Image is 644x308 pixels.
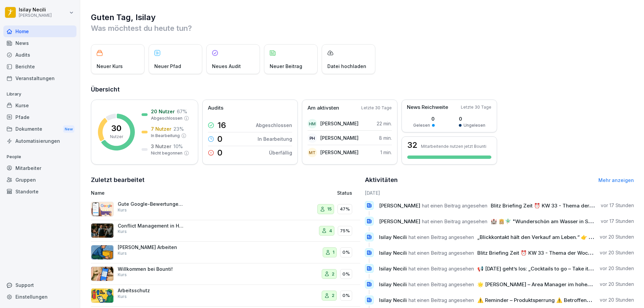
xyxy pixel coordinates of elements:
a: Einstellungen [3,291,76,303]
h2: Zuletzt bearbeitet [91,175,360,185]
a: Standorte [3,186,76,197]
a: Veranstaltungen [3,72,76,84]
div: Home [3,25,76,37]
p: Kurs [118,250,127,256]
a: ArbeitsschutzKurs20% [91,285,360,307]
p: 0% [342,292,350,299]
p: Audits [208,104,223,112]
span: Isilay Necili [379,265,407,272]
a: Kurse [3,100,76,111]
span: Isilay Necili [379,281,407,288]
p: Mitarbeitende nutzen jetzt Bounti [421,144,486,149]
h2: Übersicht [91,85,634,94]
a: Willkommen bei Bounti!Kurs20% [91,263,360,285]
p: vor 20 Stunden [600,234,634,240]
p: Ungelesen [464,122,485,128]
span: [PERSON_NAME] [379,218,420,225]
p: Datei hochladen [327,63,366,70]
a: News [3,37,76,49]
p: 2 [332,271,334,278]
p: Status [337,189,352,196]
p: 15 [327,206,332,212]
p: vor 20 Stunden [600,281,634,288]
p: 0% [342,271,350,278]
p: 2 [332,292,334,299]
a: Mitarbeiter [3,162,76,174]
a: Automatisierungen [3,135,76,147]
span: hat einen Beitrag angesehen [422,218,487,225]
img: iwscqm9zjbdjlq9atufjsuwv.png [91,202,114,217]
span: [PERSON_NAME] [379,202,420,209]
p: 23 % [173,125,184,132]
p: [PERSON_NAME] [19,13,52,18]
p: Nutzer [110,134,123,140]
p: Kurs [118,229,127,235]
p: Isilay Necili [19,7,52,13]
a: Berichte [3,61,76,72]
a: DokumenteNew [3,123,76,135]
a: Gute Google-Bewertungen erhalten 🌟Kurs1547% [91,198,360,220]
p: Arbeitsschutz [118,288,185,294]
a: Mehr anzeigen [598,177,634,183]
p: Letzte 30 Tage [461,104,491,110]
p: [PERSON_NAME] [320,134,359,141]
div: MT [308,148,317,157]
h3: 32 [407,141,418,149]
p: Kurs [118,207,127,213]
p: vor 20 Stunden [600,265,634,272]
p: News Reichweite [407,104,448,111]
p: 4 [329,228,332,234]
p: Nicht begonnen [151,150,182,156]
p: 0 [413,115,435,122]
p: Willkommen bei Bounti! [118,266,185,272]
p: Conflict Management in Hospitality [118,223,185,229]
span: Isilay Necili [379,297,407,303]
span: hat einen Beitrag angesehen [409,250,474,256]
p: [PERSON_NAME] [320,120,359,127]
p: 67 % [177,108,187,115]
p: Gute Google-Bewertungen erhalten 🌟 [118,201,185,207]
img: xh3bnih80d1pxcetv9zsuevg.png [91,266,114,281]
span: hat einen Beitrag angesehen [409,281,474,288]
a: Conflict Management in HospitalityKurs475% [91,220,360,242]
p: Kurs [118,294,127,300]
img: v5km1yrum515hbryjbhr1wgk.png [91,223,114,238]
img: bgsrfyvhdm6180ponve2jajk.png [91,288,114,303]
p: 8 min. [379,134,392,141]
p: [PERSON_NAME] [320,149,359,156]
div: Support [3,279,76,291]
span: Isilay Necili [379,250,407,256]
p: Überfällig [269,149,292,156]
p: Was möchtest du heute tun? [91,23,634,34]
h1: Guten Tag, Isilay [91,12,634,23]
p: 1 [333,249,334,256]
p: Kurs [118,272,127,278]
span: hat einen Beitrag angesehen [422,202,487,209]
a: Pfade [3,111,76,123]
a: Audits [3,49,76,61]
p: Neues Audit [212,63,241,70]
p: In Bearbeitung [151,133,180,139]
p: 16 [217,121,226,129]
p: People [3,151,76,162]
p: vor 20 Stunden [600,297,634,303]
p: vor 17 Stunden [601,202,634,209]
p: 30 [111,124,121,132]
p: vor 20 Stunden [600,249,634,256]
div: PH [308,133,317,143]
img: ns5fm27uu5em6705ixom0yjt.png [91,245,114,260]
p: 3 Nutzer [151,143,171,150]
a: Gruppen [3,174,76,186]
p: 47% [340,206,350,212]
p: In Bearbeitung [258,135,292,142]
